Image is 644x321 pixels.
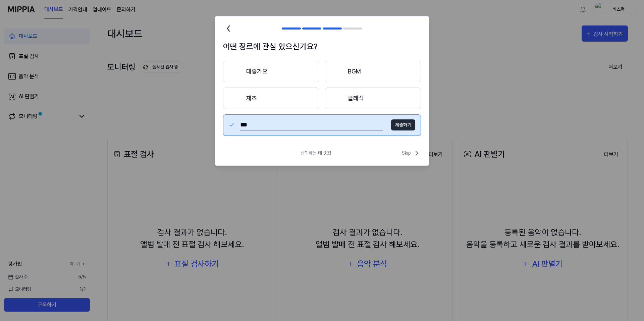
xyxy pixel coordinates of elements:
[391,119,415,130] button: 제출하기
[400,149,421,157] button: Skip
[402,149,421,157] span: Skip
[301,150,331,157] span: 선택하는 데 3초!
[223,41,421,53] h1: 어떤 장르에 관심 있으신가요?
[223,61,319,82] button: 대중가요
[325,61,421,82] button: BGM
[223,88,319,109] button: 재즈
[325,88,421,109] button: 클래식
